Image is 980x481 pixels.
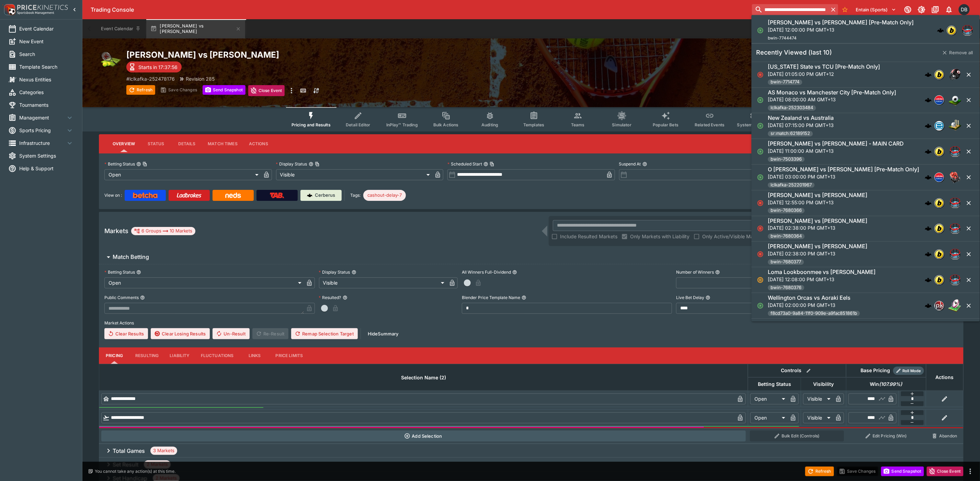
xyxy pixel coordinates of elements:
[768,199,868,206] p: [DATE] 12:55:00 PM GMT+13
[19,25,74,32] span: Event Calendar
[935,250,944,259] img: bwin.png
[915,3,928,16] button: Toggle light/dark mode
[768,70,880,78] p: [DATE] 01:05:00 PM GMT+12
[350,190,361,201] label: Tags:
[937,27,944,34] div: cerberus
[99,347,130,364] button: Pricing
[925,225,932,232] div: cerberus
[757,174,764,181] svg: Open
[768,259,804,266] span: bwin-7680377
[768,166,920,173] h6: O [PERSON_NAME] vs [PERSON_NAME] [Pre-Match Only]
[676,269,714,275] p: Number of Winners
[292,122,331,127] span: Pricing and Results
[948,248,962,261] img: mma.png
[957,2,972,17] button: Daniel Beswick
[276,161,307,167] p: Display Status
[959,4,970,15] div: Daniel Beswick
[113,447,145,455] h6: Total Games
[938,47,977,58] button: Remove all
[630,233,690,240] span: Only Markets with Liability
[935,276,944,285] img: bwin.png
[19,38,74,45] span: New Event
[804,366,813,375] button: Bulk edit
[19,50,74,58] span: Search
[300,190,342,201] a: Cerberus
[352,270,356,275] button: Display Status
[935,250,944,259] div: bwin
[750,412,788,423] div: Open
[133,193,158,198] img: Betcha
[935,95,944,105] div: lclkafka
[768,173,920,180] p: [DATE] 03:00:00 PM GMT+13
[363,192,406,199] span: cashout-delay-7
[757,302,764,309] svg: Open
[343,295,347,300] button: Resulted?
[104,269,135,275] p: Betting Status
[447,161,482,167] p: Scheduled Start
[840,4,851,15] button: No Bookmarks
[925,277,932,284] img: logo-cerberus.svg
[928,431,961,442] button: Abandon
[805,467,834,476] button: Refresh
[104,161,135,167] p: Betting Status
[104,295,139,300] p: Public Comments
[925,251,932,258] div: cerberus
[935,121,944,131] div: betradar
[752,4,829,15] input: search
[19,165,74,172] span: Help & Support
[239,347,270,364] button: Links
[186,75,215,82] p: Revision 285
[925,174,932,181] div: cerberus
[19,139,66,147] span: Infrastructure
[394,374,454,382] span: Selection Name (2)
[113,253,149,261] h6: Match Betting
[291,328,358,339] button: Remap Selection Target
[203,85,246,95] button: Send Snapshot
[19,101,74,108] span: Tournaments
[768,147,904,154] p: [DATE] 11:00:00 AM GMT+13
[202,136,243,152] button: Match Times
[248,85,285,96] button: Close Event
[363,190,406,201] div: Betting Target: cerberus
[276,169,433,180] div: Visible
[19,127,66,134] span: Sports Pricing
[19,76,74,83] span: Nexus Entities
[768,276,876,283] p: [DATE] 12:08:00 PM GMT+13
[925,71,932,78] img: logo-cerberus.svg
[935,275,944,285] div: bwin
[315,192,335,199] p: Cerberus
[948,119,962,133] img: cricket.png
[97,19,145,38] button: Event Calendar
[319,269,350,275] p: Display Status
[926,364,963,390] th: Actions
[309,162,314,167] button: Display StatusCopy To Clipboard
[935,301,944,310] img: pricekinetics.png
[136,162,141,167] button: Betting StatusCopy To Clipboard
[757,251,764,258] svg: Closed
[768,26,914,33] p: [DATE] 12:00:00 PM GMT+13
[947,25,957,35] div: bwin
[104,169,261,180] div: Open
[150,447,177,454] span: 3 Markets
[935,198,944,207] img: bwin.png
[481,122,498,127] span: Auditing
[961,23,975,37] img: mma.png
[768,284,805,291] span: bwin-7680376
[490,162,494,167] button: Copy To Clipboard
[653,122,679,127] span: Popular Bets
[140,295,145,300] button: Public Comments
[925,123,932,129] img: logo-cerberus.svg
[925,148,932,155] div: cerberus
[768,89,897,96] h6: AS Monaco vs Manchester City [Pre-Match Only]
[642,162,647,167] button: Suspend At
[99,49,121,71] img: tennis.png
[95,468,175,474] p: You cannot take any action(s) at this time.
[768,79,802,86] span: bwin-7714774
[803,412,833,423] div: Visible
[768,35,797,41] span: bwin-7744474
[948,196,962,210] img: mma.png
[863,380,910,388] span: Win(107.99%)
[99,250,829,264] button: Match Betting
[619,161,641,167] p: Suspend At
[512,270,517,275] button: All Winners Full-Dividend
